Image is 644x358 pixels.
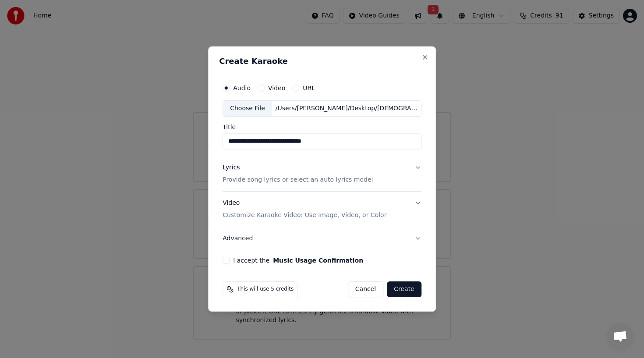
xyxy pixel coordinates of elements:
[233,85,251,91] label: Audio
[272,104,421,113] div: /Users/[PERSON_NAME]/Desktop/[DEMOGRAPHIC_DATA] Music/MP3s/Your Glory Nothing but the Blood.mp3
[223,211,386,220] p: Customize Karaoke Video: Use Image, Video, or Color
[223,101,272,116] div: Choose File
[223,192,421,227] button: VideoCustomize Karaoke Video: Use Image, Video, or Color
[348,281,383,297] button: Cancel
[273,257,363,263] button: I accept the
[223,124,421,130] label: Title
[223,199,386,220] div: Video
[387,281,421,297] button: Create
[219,57,425,65] h2: Create Karaoke
[233,257,363,263] label: I accept the
[223,227,421,250] button: Advanced
[237,286,294,293] span: This will use 5 credits
[303,85,315,91] label: URL
[223,175,373,184] p: Provide song lyrics or select an auto lyrics model
[223,163,240,172] div: Lyrics
[268,85,285,91] label: Video
[223,156,421,191] button: LyricsProvide song lyrics or select an auto lyrics model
